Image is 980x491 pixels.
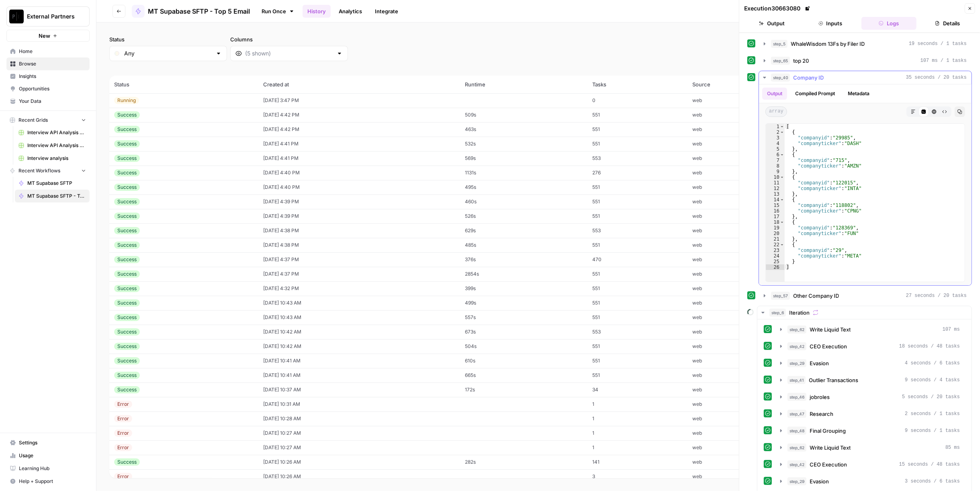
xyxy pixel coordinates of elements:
[460,76,587,93] th: Runtime
[766,158,785,163] div: 7
[766,141,785,146] div: 4
[906,292,967,299] span: 27 seconds / 20 tasks
[775,391,965,403] button: 5 seconds / 20 tasks
[771,74,790,82] span: step_40
[775,458,965,471] button: 15 seconds / 48 tasks
[775,475,965,488] button: 3 seconds / 6 tasks
[771,57,790,65] span: step_65
[27,155,86,162] span: Interview analysis
[258,122,460,137] td: [DATE] 4:42 PM
[744,17,800,30] button: Output
[460,166,587,180] td: 1131s
[587,426,687,440] td: 1
[258,383,460,397] td: [DATE] 10:37 AM
[6,57,90,70] a: Browse
[766,135,785,141] div: 3
[114,444,132,451] div: Error
[6,6,90,27] button: Workspace: External Partners
[6,165,90,177] button: Recent Workflows
[19,48,86,55] span: Home
[460,194,587,209] td: 460s
[788,376,806,384] span: step_41
[759,71,972,84] button: 35 seconds / 20 tasks
[766,214,785,219] div: 17
[587,194,687,209] td: 551
[258,469,460,484] td: [DATE] 10:26 AM
[810,393,830,401] span: jobroles
[766,203,785,208] div: 15
[114,415,132,422] div: Error
[114,198,140,205] div: Success
[258,339,460,354] td: [DATE] 10:42 AM
[258,397,460,411] td: [DATE] 10:31 AM
[810,410,833,418] span: Research
[905,410,960,417] span: 2 seconds / 1 tasks
[587,209,687,223] td: 551
[780,197,784,203] span: Toggle code folding, rows 14 through 17
[771,292,790,300] span: step_57
[810,427,846,435] span: Final Grouping
[759,54,972,67] button: 107 ms / 1 tasks
[258,209,460,223] td: [DATE] 4:39 PM
[15,152,90,165] a: Interview analysis
[759,37,972,50] button: 19 seconds / 1 tasks
[744,4,812,12] div: Execution 30663080
[587,411,687,426] td: 1
[766,124,785,129] div: 1
[114,372,140,379] div: Success
[810,325,851,333] span: Write Liquid Text
[766,236,785,242] div: 21
[766,186,785,191] div: 12
[766,208,785,214] div: 16
[687,252,804,267] td: web
[780,152,784,158] span: Toggle code folding, rows 6 through 9
[587,397,687,411] td: 1
[766,253,785,259] div: 24
[788,342,806,350] span: step_42
[587,383,687,397] td: 34
[15,139,90,152] a: Interview API Analysis Earnings First Grid (1)
[15,177,90,190] a: MT Supabase SFTP
[27,12,76,20] span: External Partners
[230,35,348,43] label: Columns
[114,328,140,336] div: Success
[114,458,140,466] div: Success
[843,88,874,100] button: Metadata
[258,325,460,339] td: [DATE] 10:42 AM
[258,354,460,368] td: [DATE] 10:41 AM
[114,213,140,220] div: Success
[788,393,806,401] span: step_46
[687,122,804,137] td: web
[460,368,587,383] td: 665s
[19,98,86,105] span: Your Data
[6,30,90,42] button: New
[810,359,829,367] span: Evasion
[810,477,829,485] span: Evasion
[788,427,806,435] span: step_48
[687,310,804,325] td: web
[587,166,687,180] td: 276
[587,440,687,455] td: 1
[258,76,460,93] th: Created at
[687,440,804,455] td: web
[687,368,804,383] td: web
[687,209,804,223] td: web
[775,374,965,387] button: 9 seconds / 4 tasks
[27,180,86,187] span: MT Supabase SFTP
[19,465,86,472] span: Learning Hub
[258,238,460,252] td: [DATE] 4:38 PM
[687,137,804,151] td: web
[905,478,960,485] span: 3 seconds / 6 tasks
[109,35,227,43] label: Status
[687,93,804,108] td: web
[788,460,806,468] span: step_42
[766,259,785,264] div: 25
[788,410,806,418] span: step_47
[19,439,86,446] span: Settings
[766,180,785,186] div: 11
[27,129,86,136] span: Interview API Analysis Earnings First Grid (1) (Copy)
[687,166,804,180] td: web
[27,142,86,149] span: Interview API Analysis Earnings First Grid (1)
[114,111,140,119] div: Success
[687,426,804,440] td: web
